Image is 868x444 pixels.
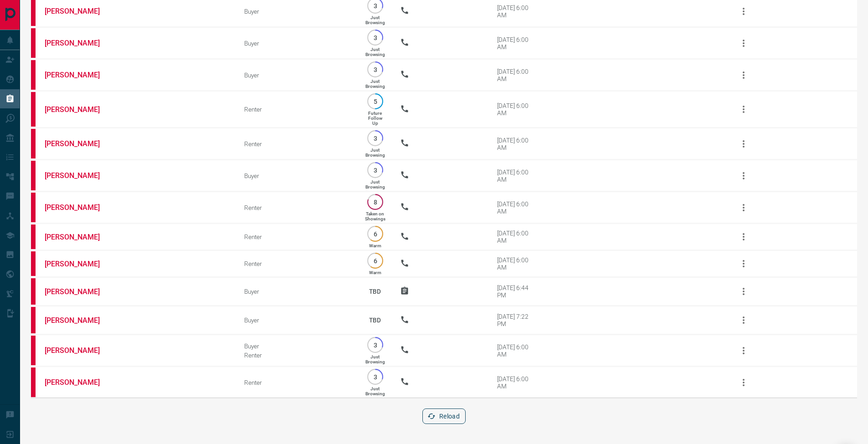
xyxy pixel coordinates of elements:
[45,287,113,296] a: [PERSON_NAME]
[364,308,386,332] p: TBD
[244,172,350,179] div: Buyer
[372,342,379,348] p: 3
[244,260,350,267] div: Renter
[31,278,36,305] div: property.ca
[31,367,36,397] div: property.ca
[497,343,536,358] div: [DATE] 6:00 AM
[497,36,536,51] div: [DATE] 6:00 AM
[31,161,36,190] div: property.ca
[372,257,379,264] p: 6
[31,225,36,249] div: property.ca
[497,168,536,183] div: [DATE] 6:00 AM
[31,307,36,333] div: property.ca
[497,230,536,244] div: [DATE] 6:00 AM
[369,243,381,248] p: Warm
[45,139,113,148] a: [PERSON_NAME]
[372,98,379,105] p: 5
[497,137,536,151] div: [DATE] 6:00 AM
[368,111,382,126] p: Future Follow Up
[365,15,385,25] p: Just Browsing
[372,230,379,237] p: 6
[372,2,379,9] p: 3
[244,233,350,240] div: Renter
[372,373,379,380] p: 3
[31,129,36,158] div: property.ca
[365,79,385,89] p: Just Browsing
[45,105,113,114] a: [PERSON_NAME]
[45,71,113,79] a: [PERSON_NAME]
[497,284,536,299] div: [DATE] 6:44 PM
[45,203,113,212] a: [PERSON_NAME]
[372,34,379,41] p: 3
[45,316,113,325] a: [PERSON_NAME]
[244,8,350,15] div: Buyer
[31,92,36,127] div: property.ca
[372,167,379,174] p: 3
[497,313,536,327] div: [DATE] 7:22 PM
[45,260,113,268] a: [PERSON_NAME]
[244,342,350,350] div: Buyer
[244,316,350,324] div: Buyer
[45,233,113,241] a: [PERSON_NAME]
[365,148,385,158] p: Just Browsing
[497,375,536,390] div: [DATE] 6:00 AM
[365,386,385,396] p: Just Browsing
[369,270,381,275] p: Warm
[497,200,536,215] div: [DATE] 6:00 AM
[497,256,536,271] div: [DATE] 6:00 AM
[497,102,536,117] div: [DATE] 6:00 AM
[497,68,536,82] div: [DATE] 6:00 AM
[372,135,379,142] p: 3
[244,352,350,359] div: Renter
[31,251,36,276] div: property.ca
[497,4,536,19] div: [DATE] 6:00 AM
[45,7,113,15] a: [PERSON_NAME]
[244,288,350,295] div: Buyer
[365,47,385,57] p: Just Browsing
[244,106,350,113] div: Renter
[244,40,350,47] div: Buyer
[244,204,350,211] div: Renter
[31,28,36,58] div: property.ca
[45,346,113,355] a: [PERSON_NAME]
[45,171,113,180] a: [PERSON_NAME]
[372,199,379,205] p: 8
[372,66,379,73] p: 3
[244,140,350,148] div: Renter
[31,336,36,365] div: property.ca
[45,39,113,47] a: [PERSON_NAME]
[364,279,386,304] p: TBD
[244,71,350,79] div: Buyer
[365,179,385,189] p: Just Browsing
[422,408,466,424] button: Reload
[31,60,36,90] div: property.ca
[365,354,385,364] p: Just Browsing
[45,378,113,387] a: [PERSON_NAME]
[365,211,385,221] p: Taken on Showings
[31,193,36,222] div: property.ca
[244,379,350,386] div: Renter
